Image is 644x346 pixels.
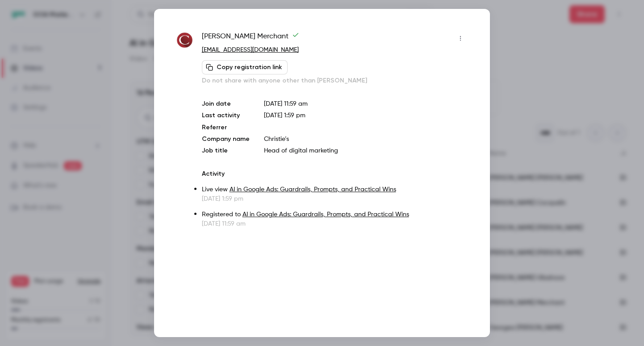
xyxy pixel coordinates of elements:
p: [DATE] 11:59 am [202,219,468,228]
p: Live view [202,185,468,194]
p: Activity [202,169,468,178]
img: christies.com [176,32,193,49]
p: Referrer [202,123,250,132]
p: Do not share with anyone other than [PERSON_NAME] [202,76,468,85]
span: [PERSON_NAME] Merchant [202,31,299,45]
p: Head of digital marketing [264,146,468,155]
p: Christie’s [264,135,468,144]
p: Job title [202,146,250,155]
a: [EMAIL_ADDRESS][DOMAIN_NAME] [202,47,299,53]
p: Registered to [202,210,468,219]
a: AI in Google Ads: Guardrails, Prompts, and Practical Wins [230,186,396,193]
p: [DATE] 11:59 am [264,99,468,108]
span: [DATE] 1:59 pm [264,112,305,119]
p: Join date [202,99,250,108]
button: Copy registration link [202,60,288,74]
p: Company name [202,135,250,144]
p: [DATE] 1:59 pm [202,194,468,203]
p: Last activity [202,111,250,120]
a: AI in Google Ads: Guardrails, Prompts, and Practical Wins [243,211,409,218]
